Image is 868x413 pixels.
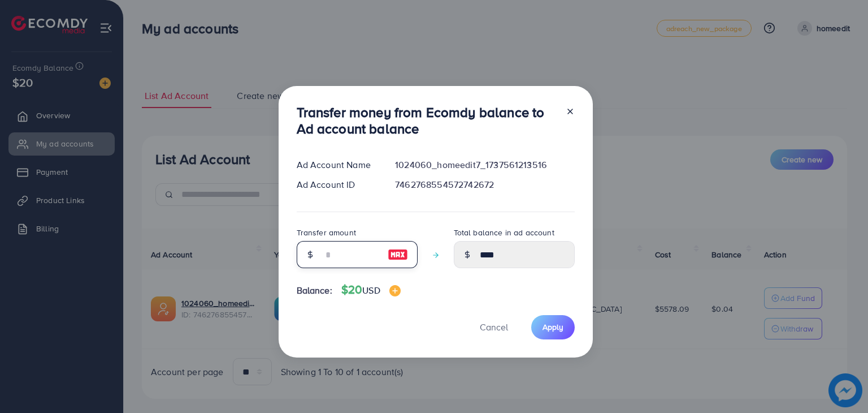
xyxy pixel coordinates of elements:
[454,227,554,238] label: Total balance in ad account
[389,285,401,296] img: image
[388,248,408,261] img: image
[531,315,575,339] button: Apply
[297,284,332,297] span: Balance:
[542,321,563,333] span: Apply
[297,104,557,137] h3: Transfer money from Ecomdy balance to Ad account balance
[297,227,356,238] label: Transfer amount
[466,315,522,339] button: Cancel
[480,321,508,333] span: Cancel
[386,158,583,171] div: 1024060_homeedit7_1737561213516
[362,284,380,296] span: USD
[341,283,401,297] h4: $20
[386,178,583,191] div: 7462768554572742672
[288,158,387,171] div: Ad Account Name
[288,178,387,191] div: Ad Account ID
